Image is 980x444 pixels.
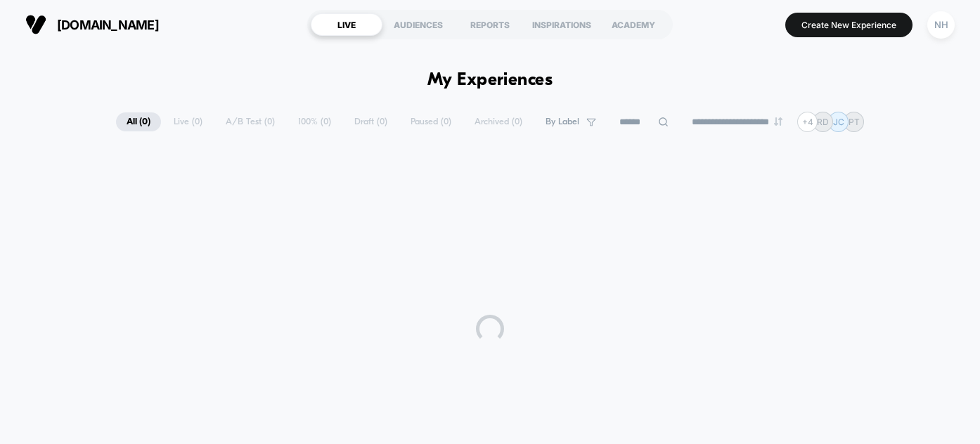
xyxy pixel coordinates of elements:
img: end [774,117,782,126]
h1: My Experiences [427,70,553,91]
button: Create New Experience [785,13,913,37]
div: INSPIRATIONS [526,13,598,36]
button: NH [923,11,959,39]
p: JC [833,117,844,127]
span: [DOMAIN_NAME] [57,18,159,32]
div: LIVE [311,13,382,36]
img: Visually logo [25,14,46,35]
p: PT [849,117,860,127]
div: ACADEMY [598,13,669,36]
button: [DOMAIN_NAME] [21,13,163,36]
div: AUDIENCES [382,13,454,36]
span: All ( 0 ) [116,112,161,131]
div: REPORTS [454,13,526,36]
div: NH [927,11,955,39]
span: By Label [546,117,579,127]
div: + 4 [797,112,818,132]
p: RD [817,117,829,127]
